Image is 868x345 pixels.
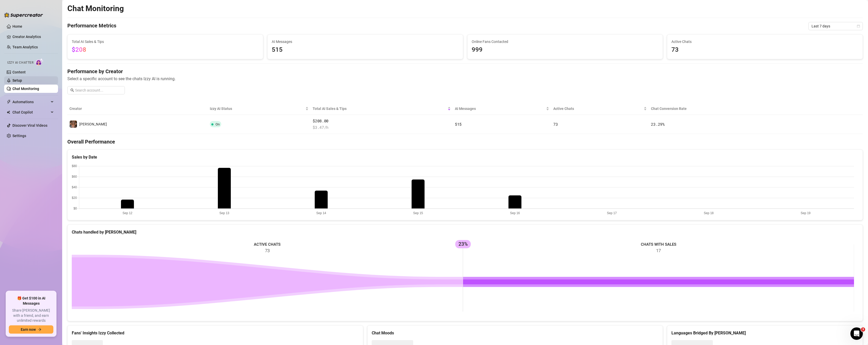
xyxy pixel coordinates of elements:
[67,4,124,13] h2: Chat Monitoring
[12,45,38,49] a: Team Analytics
[12,33,54,41] a: Creator Analytics
[12,87,39,91] a: Chat Monitoring
[472,45,659,55] span: 999
[812,22,860,30] span: Last 7 days
[35,58,44,66] img: AI Chatter
[9,308,53,323] span: Share [PERSON_NAME] with a friend, and earn unlimited rewards
[7,60,33,65] span: Izzy AI Chatter
[72,154,858,160] div: Sales by Date
[12,78,22,82] a: Setup
[21,327,36,332] span: Earn now
[210,106,304,111] span: Izzy AI Status
[453,103,551,115] th: AI Messages
[7,110,10,114] img: Chat Copilot
[12,134,26,138] a: Settings
[850,327,863,340] iframe: Intercom live chat
[9,296,53,306] span: 🎁 Get $100 in AI Messages
[38,328,41,331] span: arrow-right
[72,46,86,53] span: $208
[313,124,451,131] span: $ 3.47 /h
[671,330,858,336] div: Languages Bridged By [PERSON_NAME]
[12,108,49,116] span: Chat Copilot
[313,106,447,111] span: Total AI Sales & Tips
[67,138,863,145] h4: Overall Performance
[72,39,259,44] span: Total AI Sales & Tips
[553,122,558,127] span: 73
[455,106,545,111] span: AI Messages
[861,327,865,332] span: 3
[67,76,863,82] span: Select a specific account to see the chats Izzy AI is running.
[472,39,659,44] span: Online Fans Contacted
[651,122,664,127] span: 23.29 %
[671,45,858,55] span: 73
[67,22,116,30] h4: Performance Metrics
[72,229,858,235] div: Chats handled by [PERSON_NAME]
[70,121,77,128] img: Kelly
[553,106,643,111] span: Active Chats
[7,100,11,104] span: thunderbolt
[12,123,47,128] a: Discover Viral Videos
[9,325,53,334] button: Earn nowarrow-right
[12,98,49,106] span: Automations
[272,39,459,44] span: AI Messages
[4,12,43,18] img: logo-BBDzfeDw.svg
[12,70,26,74] a: Content
[272,45,459,55] span: 515
[857,25,860,28] span: calendar
[311,103,453,115] th: Total AI Sales & Tips
[12,24,22,28] a: Home
[67,103,208,115] th: Creator
[75,87,122,93] input: Search account...
[313,118,451,124] span: $208.00
[208,103,311,115] th: Izzy AI Status
[649,103,783,115] th: Chat Conversion Rate
[79,122,107,126] span: [PERSON_NAME]
[70,88,74,92] span: search
[72,330,359,336] div: Fans' Insights Izzy Collected
[372,330,659,336] div: Chat Moods
[67,68,863,75] h4: Performance by Creator
[455,122,462,127] span: 515
[551,103,649,115] th: Active Chats
[216,122,220,126] span: On
[671,39,858,44] span: Active Chats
